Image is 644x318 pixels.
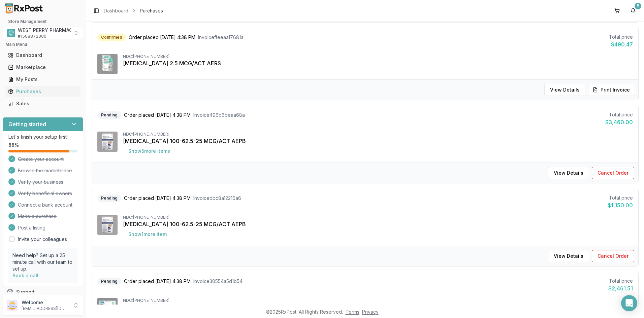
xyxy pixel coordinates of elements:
[3,62,83,73] button: Marketplace
[8,100,78,107] div: Sales
[22,299,68,306] p: Welcome
[18,167,72,174] span: Browse the marketplace
[3,50,83,61] button: Dashboard
[544,84,585,96] button: View Details
[18,213,57,220] span: Make a purchase
[129,34,195,41] span: Order placed [DATE] 4:38 PM
[621,295,637,311] div: Open Intercom Messenger
[18,190,72,197] span: Verify beneficial owners
[193,278,243,285] span: Invoice 30554a5d1b54
[97,215,118,235] img: Trelegy Ellipta 100-62.5-25 MCG/ACT AEPB
[609,40,633,48] div: $490.47
[609,34,633,40] div: Total price
[123,303,633,311] div: [MEDICAL_DATA] 0.25 MG/0.5ML SOAJ
[193,195,241,202] span: Invoice dbc8a12216a6
[104,7,163,14] nav: breadcrumb
[123,145,175,157] button: Show5more items
[97,34,126,41] div: Confirmed
[5,85,80,98] a: Purchases
[123,298,633,303] div: NDC: [PHONE_NUMBER]
[3,19,83,24] h2: Store Management
[18,202,72,208] span: Connect a bank account
[8,142,19,148] span: 88 %
[123,54,633,59] div: NDC: [PHONE_NUMBER]
[8,120,46,128] h3: Getting started
[3,86,83,97] button: Purchases
[97,278,121,285] div: Pending
[123,59,633,67] div: [MEDICAL_DATA] 2.5 MCG/ACT AERS
[5,61,80,73] a: Marketplace
[548,167,589,179] button: View Details
[123,228,172,240] button: Show1more item
[97,54,118,74] img: Spiriva Respimat 2.5 MCG/ACT AERS
[124,278,191,285] span: Order placed [DATE] 4:38 PM
[198,34,244,41] span: Invoice ffeeaa17681a
[22,306,68,311] p: [EMAIL_ADDRESS][DOMAIN_NAME]
[12,273,38,278] a: Book a call
[8,76,78,83] div: My Posts
[592,167,634,179] button: Cancel Order
[18,34,46,39] span: # 1508872300
[97,298,118,318] img: Wegovy 0.25 MG/0.5ML SOAJ
[12,252,73,272] p: Need help? Set up a 25 minute call with our team to set up.
[123,215,633,220] div: NDC: [PHONE_NUMBER]
[3,286,83,298] button: Support
[8,88,78,95] div: Purchases
[18,224,45,231] span: Post a listing
[5,98,80,110] a: Sales
[608,195,633,201] div: Total price
[548,250,589,262] button: View Details
[3,3,46,13] img: RxPost Logo
[608,201,633,209] div: $1,150.00
[123,137,633,145] div: [MEDICAL_DATA] 100-62.5-25 MCG/ACT AEPB
[193,112,245,118] span: Invoice 496b6beaa68a
[608,278,633,284] div: Total price
[104,7,128,14] a: Dashboard
[3,74,83,85] button: My Posts
[8,64,78,71] div: Marketplace
[18,236,67,243] a: Invite your colleagues
[362,309,379,315] a: Privacy
[7,300,18,311] img: User avatar
[97,132,118,152] img: Trelegy Ellipta 100-62.5-25 MCG/ACT AEPB
[608,284,633,292] div: $2,461.51
[635,3,641,9] div: 5
[140,7,163,14] span: Purchases
[8,134,77,140] p: Let's finish your setup first!
[5,73,80,85] a: My Posts
[123,132,633,137] div: NDC: [PHONE_NUMBER]
[97,195,121,202] div: Pending
[592,250,634,262] button: Cancel Order
[124,195,191,202] span: Order placed [DATE] 4:38 PM
[3,27,83,39] button: Select a view
[5,42,80,47] h2: Main Menu
[97,111,121,119] div: Pending
[124,112,191,118] span: Order placed [DATE] 4:38 PM
[5,49,80,61] a: Dashboard
[18,179,63,185] span: Verify your business
[605,111,633,118] div: Total price
[123,220,633,228] div: [MEDICAL_DATA] 100-62.5-25 MCG/ACT AEPB
[346,309,359,315] a: Terms
[3,98,83,109] button: Sales
[588,84,634,96] button: Print Invoice
[18,156,64,163] span: Create your account
[18,27,86,34] span: WEST PERRY PHARMACY INC
[605,118,633,126] div: $3,460.00
[8,52,78,59] div: Dashboard
[628,5,639,16] button: 5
